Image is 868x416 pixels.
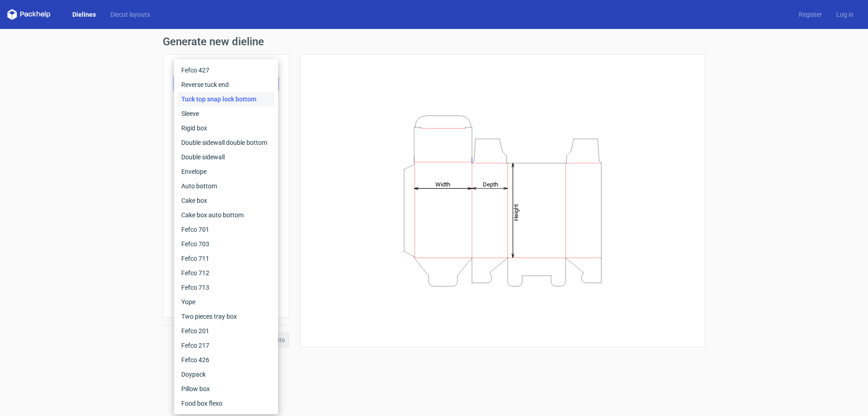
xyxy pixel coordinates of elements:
[513,204,519,220] tspan: Height
[178,222,274,237] div: Fefco 701
[178,367,274,382] div: Doypack
[178,338,274,353] div: Fefco 217
[829,10,861,19] a: Log in
[178,353,274,367] div: Fefco 426
[163,36,705,47] h1: Generate new dieline
[178,251,274,266] div: Fefco 711
[65,10,103,19] a: Dielines
[178,77,274,92] div: Reverse tuck end
[178,164,274,179] div: Envelope
[178,280,274,295] div: Fefco 713
[178,92,274,106] div: Tuck top snap lock bottom
[178,135,274,150] div: Double sidewall double bottom
[178,309,274,324] div: Two pieces tray box
[178,396,274,411] div: Food box flexo
[178,121,274,135] div: Rigid box
[178,150,274,164] div: Double sidewall
[178,237,274,251] div: Fefco 703
[178,179,274,193] div: Auto bottom
[435,181,450,187] tspan: Width
[178,106,274,121] div: Sleeve
[178,382,274,396] div: Pillow box
[178,193,274,208] div: Cake box
[178,266,274,280] div: Fefco 712
[178,208,274,222] div: Cake box auto bottom
[178,324,274,338] div: Fefco 201
[103,10,157,19] a: Diecut layouts
[178,63,274,77] div: Fefco 427
[178,295,274,309] div: Yope
[792,10,829,19] a: Register
[483,181,498,187] tspan: Depth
